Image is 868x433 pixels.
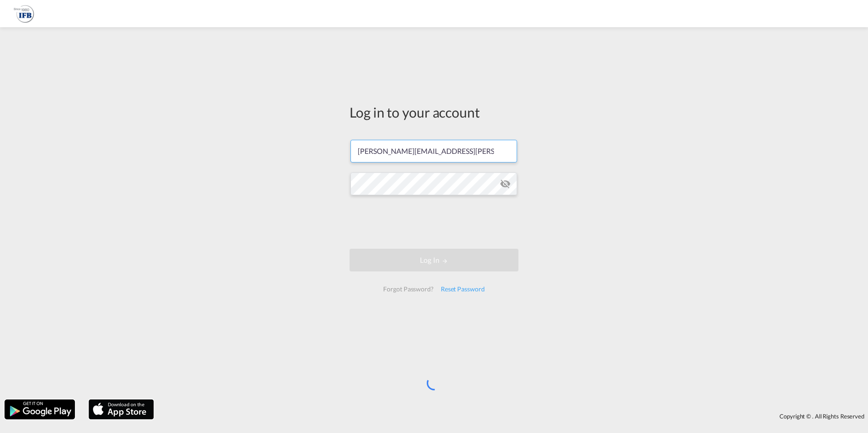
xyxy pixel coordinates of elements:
div: Copyright © . All Rights Reserved [158,408,868,424]
button: LOGIN [350,249,518,271]
div: Reset Password [437,281,488,297]
img: b628ab10256c11eeb52753acbc15d091.png [14,4,34,24]
div: Log in to your account [350,103,518,122]
img: apple.png [88,399,155,420]
iframe: reCAPTCHA [365,204,503,240]
div: Forgot Password? [380,281,437,297]
input: Enter email/phone number [350,140,517,162]
md-icon: icon-eye-off [500,178,511,189]
img: google.png [4,399,76,420]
